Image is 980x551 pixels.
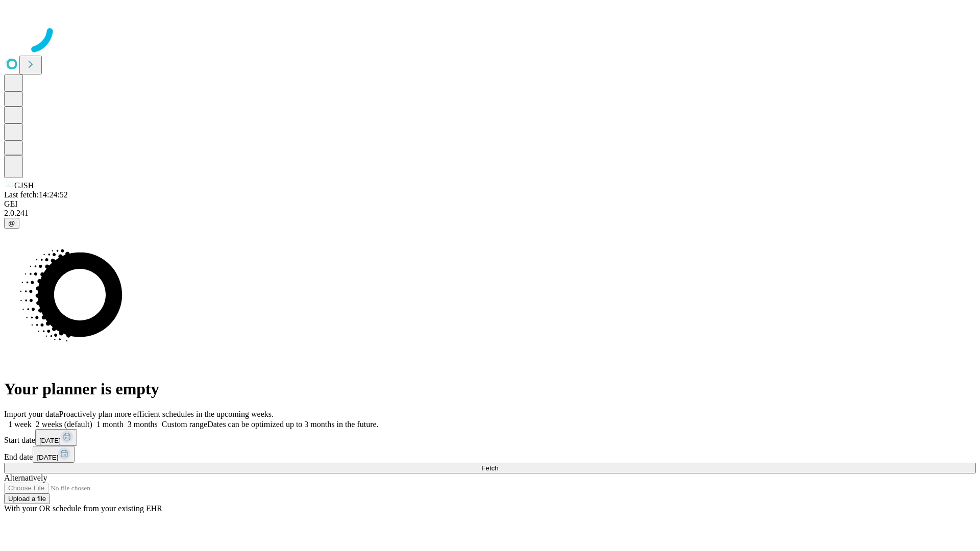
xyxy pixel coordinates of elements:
[33,446,75,463] button: [DATE]
[481,464,498,472] span: Fetch
[4,199,976,209] div: GEI
[4,380,976,398] h1: Your planner is empty
[4,504,162,513] span: With your OR schedule from your existing EHR
[207,420,378,429] span: Dates can be optimized up to 3 months in the future.
[4,446,976,463] div: End date
[39,437,61,444] span: [DATE]
[8,219,15,227] span: @
[14,181,34,190] span: GJSH
[59,410,274,418] span: Proactively plan more efficient schedules in the upcoming weeks.
[4,410,59,418] span: Import your data
[4,463,976,473] button: Fetch
[4,429,976,446] div: Start date
[128,420,158,429] span: 3 months
[4,218,19,229] button: @
[37,454,58,461] span: [DATE]
[4,190,68,199] span: Last fetch: 14:24:52
[4,493,50,504] button: Upload a file
[162,420,207,429] span: Custom range
[4,473,47,482] span: Alternatively
[4,209,976,218] div: 2.0.241
[96,420,124,429] span: 1 month
[8,420,32,429] span: 1 week
[36,420,92,429] span: 2 weeks (default)
[35,429,77,446] button: [DATE]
